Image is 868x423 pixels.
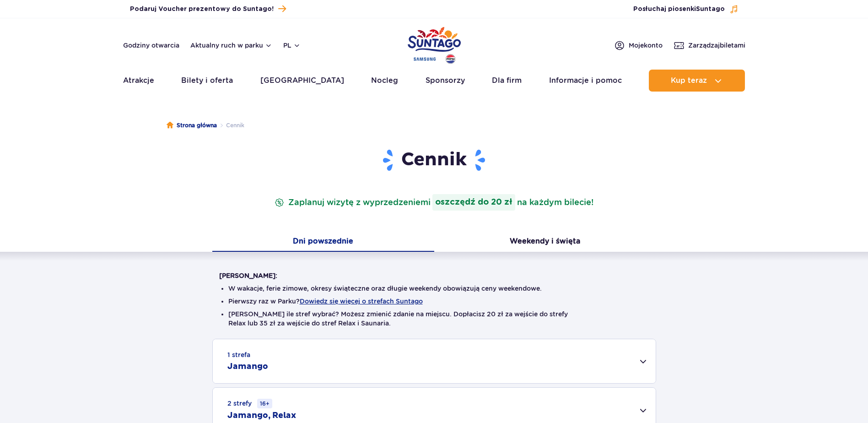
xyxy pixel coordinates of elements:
h1: Cennik [219,148,649,172]
a: Nocleg [371,70,398,92]
strong: oszczędź do 20 zł [432,194,515,211]
span: Posłuchaj piosenki [633,5,725,14]
li: Cennik [217,121,244,130]
a: [GEOGRAPHIC_DATA] [260,70,344,92]
span: Suntago [696,6,725,12]
a: Podaruj Voucher prezentowy do Suntago! [130,3,286,15]
p: Zaplanuj wizytę z wyprzedzeniem na każdym bilecie! [273,194,595,211]
button: Dni powszednie [212,233,434,252]
a: Bilety i oferta [181,70,233,92]
small: 1 strefa [227,350,250,359]
h2: Jamango [227,361,268,372]
small: 2 strefy [227,399,272,408]
span: Kup teraz [671,76,707,85]
li: [PERSON_NAME] ile stref wybrać? Możesz zmienić zdanie na miejscu. Dopłacisz 20 zł za wejście do s... [228,309,640,328]
button: Dowiedz się więcej o strefach Suntago [300,298,423,305]
button: Posłuchaj piosenkiSuntago [633,5,739,14]
a: Informacje i pomoc [549,70,622,92]
button: Weekendy i święta [434,233,656,252]
span: Moje konto [629,41,663,50]
a: Zarządzajbiletami [674,40,745,51]
a: Mojekonto [614,40,663,51]
span: Podaruj Voucher prezentowy do Suntago! [130,5,274,14]
small: 16+ [257,399,272,408]
a: Atrakcje [123,70,154,92]
strong: [PERSON_NAME]: [219,272,277,279]
button: Kup teraz [649,70,745,92]
a: Sponsorzy [426,70,465,92]
h2: Jamango, Relax [227,410,296,421]
span: Zarządzaj biletami [688,41,745,50]
a: Park of Poland [408,23,461,65]
li: W wakacje, ferie zimowe, okresy świąteczne oraz długie weekendy obowiązują ceny weekendowe. [228,284,640,293]
a: Godziny otwarcia [123,41,179,50]
li: Pierwszy raz w Parku? [228,297,640,306]
a: Strona główna [167,121,217,130]
button: pl [283,41,301,50]
a: Dla firm [492,70,522,92]
button: Aktualny ruch w parku [190,42,272,49]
